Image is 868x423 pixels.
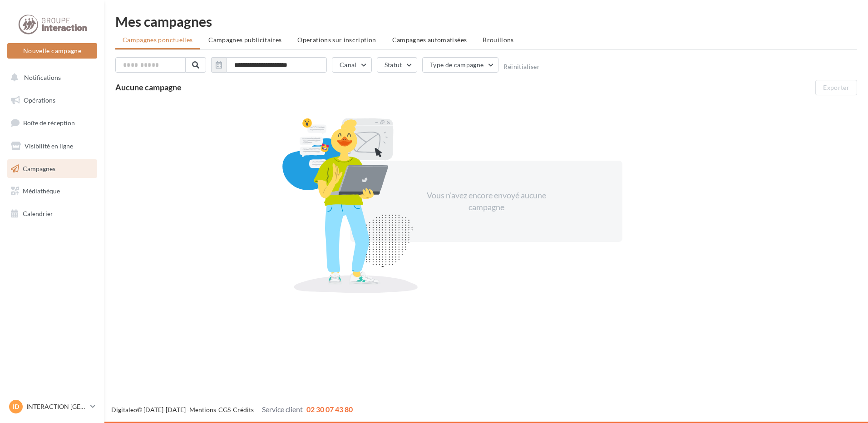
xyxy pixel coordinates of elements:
span: Notifications [24,74,61,81]
span: Campagnes publicitaires [208,36,281,44]
a: ID INTERACTION [GEOGRAPHIC_DATA] [7,398,97,415]
a: Calendrier [5,204,99,223]
span: Visibilité en ligne [25,142,73,150]
a: CGS [218,406,231,413]
span: Operations sur inscription [297,36,376,44]
p: INTERACTION [GEOGRAPHIC_DATA] [26,402,87,411]
span: Opérations [24,96,55,104]
span: Médiathèque [23,187,60,195]
button: Exporter [815,80,857,95]
button: Nouvelle campagne [7,43,97,59]
a: Digitaleo [111,406,137,413]
a: Médiathèque [5,182,99,201]
button: Statut [377,57,417,73]
button: Notifications [5,68,95,87]
button: Canal [332,57,372,73]
span: Campagnes [23,164,55,172]
a: Mentions [189,406,216,413]
span: 02 30 07 43 80 [306,405,353,413]
a: Boîte de réception [5,113,99,133]
a: Crédits [233,406,254,413]
a: Opérations [5,91,99,110]
span: © [DATE]-[DATE] - - - [111,406,353,413]
span: Aucune campagne [115,82,182,92]
div: Mes campagnes [115,15,857,28]
span: Brouillons [483,36,514,44]
span: Campagnes automatisées [392,36,467,44]
span: ID [13,402,19,411]
button: Réinitialiser [503,63,540,70]
span: Calendrier [23,210,53,217]
a: Visibilité en ligne [5,137,99,156]
button: Type de campagne [422,57,499,73]
a: Campagnes [5,159,99,178]
span: Service client [262,405,303,413]
div: Vous n'avez encore envoyé aucune campagne [408,190,564,213]
span: Boîte de réception [23,119,75,127]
